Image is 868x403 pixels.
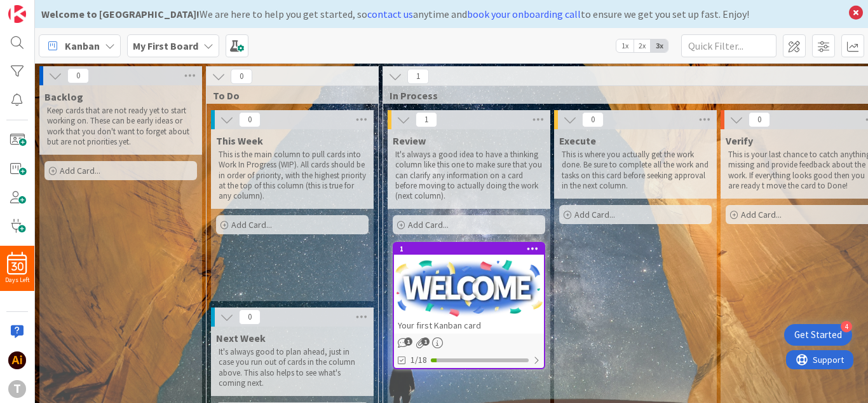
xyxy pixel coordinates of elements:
p: It's always a good idea to have a thinking column like this one to make sure that you can clarify... [395,150,543,201]
p: This is the main column to pull cards into Work In Progress (WIP). All cards should be in order o... [219,150,366,201]
span: This Week [216,134,263,147]
b: Welcome to [GEOGRAPHIC_DATA]! [41,8,200,20]
div: Open Get Started checklist, remaining modules: 4 [784,324,852,346]
img: Visit kanbanzone.com [8,5,26,23]
a: 1Your first Kanban card1/18 [393,242,545,369]
div: Get Started [794,329,842,341]
span: 1/18 [410,353,427,367]
span: Execute [559,134,596,147]
span: 0 [239,112,261,127]
p: Keep cards that are not ready yet to start working on. These can be early ideas or work that you ... [47,106,194,147]
span: 0 [239,309,261,325]
div: Your first Kanban card [394,317,544,334]
span: 1 [416,112,437,127]
a: book your onboarding call [467,8,581,20]
span: Add Card... [60,165,100,176]
div: t [8,380,26,398]
img: P4 [8,351,26,369]
span: 0 [582,112,604,127]
b: My First Board [133,39,198,52]
div: 4 [841,321,852,332]
div: 1Your first Kanban card [394,243,544,334]
span: 0 [231,69,252,84]
span: Next Week [216,332,266,344]
span: Review [393,134,426,147]
span: 0 [749,112,770,127]
span: Backlog [44,90,83,103]
span: To Do [213,89,362,102]
div: 1 [400,244,544,253]
span: 3x [651,39,668,52]
span: 2x [634,39,651,52]
div: 1 [394,243,544,255]
span: 1x [616,39,634,52]
span: Kanban [65,38,100,53]
span: Verify [726,134,753,147]
span: 1 [404,337,412,346]
span: 1 [407,69,429,84]
div: We are here to help you get started, so anytime and to ensure we get you set up fast. Enjoy! [41,6,843,22]
a: contact us [367,8,413,20]
span: Add Card... [741,209,782,220]
p: This is where you actually get the work done. Be sure to complete all the work and tasks on this ... [562,150,709,191]
span: 1 [421,337,430,346]
span: Add Card... [231,219,272,230]
span: Add Card... [574,209,615,220]
span: 30 [11,262,24,271]
span: Add Card... [408,219,449,230]
p: It's always good to plan ahead, just in case you run out of cards in the column above. This also ... [219,347,366,388]
span: 0 [67,68,89,83]
span: Support [27,2,58,17]
input: Quick Filter... [681,34,776,57]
